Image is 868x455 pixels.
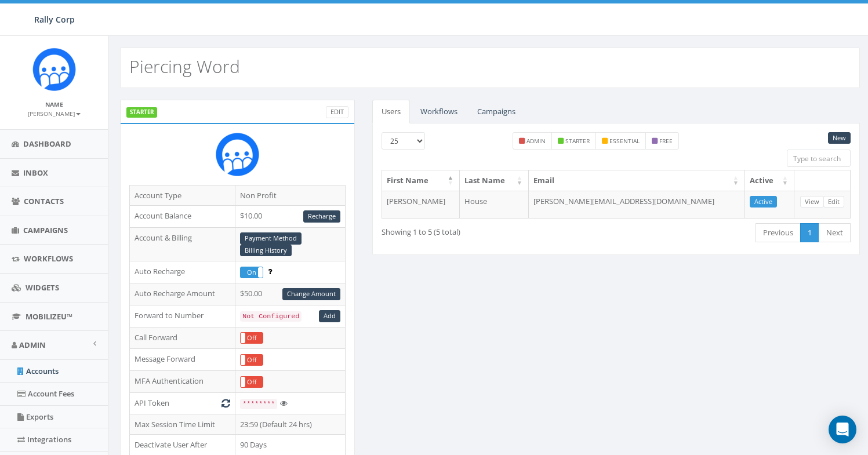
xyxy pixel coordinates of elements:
[241,355,263,366] label: Off
[460,191,529,219] td: House
[23,225,68,235] span: Campaigns
[240,232,302,245] a: Payment Method
[565,137,590,145] small: starter
[240,311,302,322] code: Not Configured
[26,311,72,322] span: MobilizeU™
[130,206,235,228] td: Account Balance
[130,227,235,261] td: Account & Billing
[126,107,157,118] label: STARTER
[130,414,235,435] td: Max Session Time Limit
[382,191,460,219] td: [PERSON_NAME]
[19,340,46,350] span: Admin
[303,210,340,223] a: Recharge
[129,57,240,76] h2: Piercing Word
[130,349,235,371] td: Message Forward
[28,108,81,118] a: [PERSON_NAME]
[32,48,76,91] img: Icon_1.png
[829,416,856,443] div: Open Intercom Messenger
[26,282,59,293] span: Widgets
[460,170,529,191] th: Last Name: activate to sort column ascending
[130,283,235,305] td: Auto Recharge Amount
[382,222,566,238] div: Showing 1 to 5 (5 total)
[241,267,263,278] label: On
[240,267,263,279] div: OnOff
[130,393,235,414] td: API Token
[268,266,272,276] span: Enable to prevent campaign failure.
[823,196,844,208] a: Edit
[235,283,346,305] td: $50.00
[529,191,745,219] td: [PERSON_NAME][EMAIL_ADDRESS][DOMAIN_NAME]
[235,206,346,228] td: $10.00
[235,414,346,435] td: 23:59 (Default 24 hrs)
[23,168,48,178] span: Inbox
[45,100,63,108] small: Name
[372,100,410,123] a: Users
[800,223,819,242] a: 1
[235,185,346,206] td: Non Profit
[659,137,673,145] small: free
[24,253,73,264] span: Workflows
[819,223,851,242] a: Next
[130,305,235,327] td: Forward to Number
[216,133,259,176] img: Rally_Corp_Icon.png
[241,333,263,344] label: Off
[382,170,460,191] th: First Name: activate to sort column descending
[828,132,851,144] a: New
[130,261,235,283] td: Auto Recharge
[240,354,263,366] div: OnOff
[34,14,75,25] span: Rally Corp
[529,170,745,191] th: Email: activate to sort column ascending
[240,332,263,344] div: OnOff
[326,106,348,118] a: Edit
[745,170,794,191] th: Active: activate to sort column ascending
[130,371,235,393] td: MFA Authentication
[526,137,546,145] small: admin
[609,137,640,145] small: essential
[130,185,235,206] td: Account Type
[130,327,235,349] td: Call Forward
[241,377,263,388] label: Off
[28,110,81,118] small: [PERSON_NAME]
[221,399,230,407] i: Generate New Token
[468,100,525,123] a: Campaigns
[800,196,824,208] a: View
[24,196,64,206] span: Contacts
[240,245,292,257] a: Billing History
[240,376,263,388] div: OnOff
[787,150,851,167] input: Type to search
[411,100,467,123] a: Workflows
[750,196,777,208] a: Active
[756,223,801,242] a: Previous
[319,310,340,322] a: Add
[282,288,340,300] a: Change Amount
[23,139,71,149] span: Dashboard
